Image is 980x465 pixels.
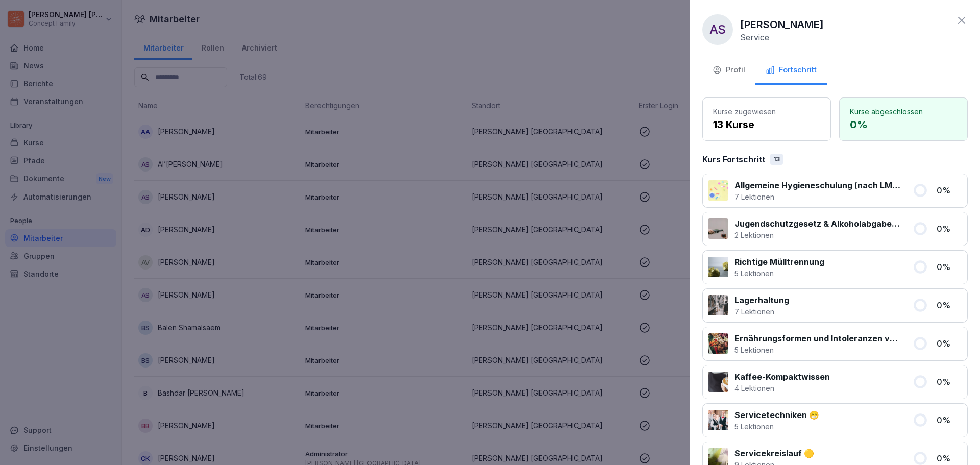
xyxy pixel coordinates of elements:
[734,383,830,394] p: 4 Lektionen
[702,153,765,165] p: Kurs Fortschritt
[850,117,957,132] p: 0 %
[713,64,745,76] div: Profil
[937,376,962,388] p: 0 %
[713,117,820,132] p: 13 Kurse
[734,409,819,421] p: Servicetechniken 😁
[734,345,900,355] p: 5 Lektionen
[734,179,900,191] p: Allgemeine Hygieneschulung (nach LMHV §4)
[734,230,900,240] p: 2 Lektionen
[740,17,824,32] p: [PERSON_NAME]
[937,414,962,426] p: 0 %
[937,299,962,311] p: 0 %
[937,452,962,464] p: 0 %
[770,154,783,165] div: 13
[734,217,900,230] p: Jugendschutzgesetz & Alkoholabgabe in der Gastronomie 🧒🏽
[937,223,962,235] p: 0 %
[850,106,957,117] p: Kurse abgeschlossen
[734,332,900,345] p: Ernährungsformen und Intoleranzen verstehen
[937,261,962,273] p: 0 %
[702,57,755,85] button: Profil
[734,447,814,459] p: Servicekreislauf 🟡
[734,268,824,279] p: 5 Lektionen
[734,256,824,268] p: Richtige Mülltrennung
[937,184,962,197] p: 0 %
[937,337,962,350] p: 0 %
[734,306,789,317] p: 7 Lektionen
[702,14,733,45] div: AS
[766,64,817,76] div: Fortschritt
[734,371,830,383] p: Kaffee-Kompaktwissen
[740,32,769,42] p: Service
[755,57,827,85] button: Fortschritt
[734,294,789,306] p: Lagerhaltung
[713,106,820,117] p: Kurse zugewiesen
[734,191,900,202] p: 7 Lektionen
[734,421,819,432] p: 5 Lektionen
